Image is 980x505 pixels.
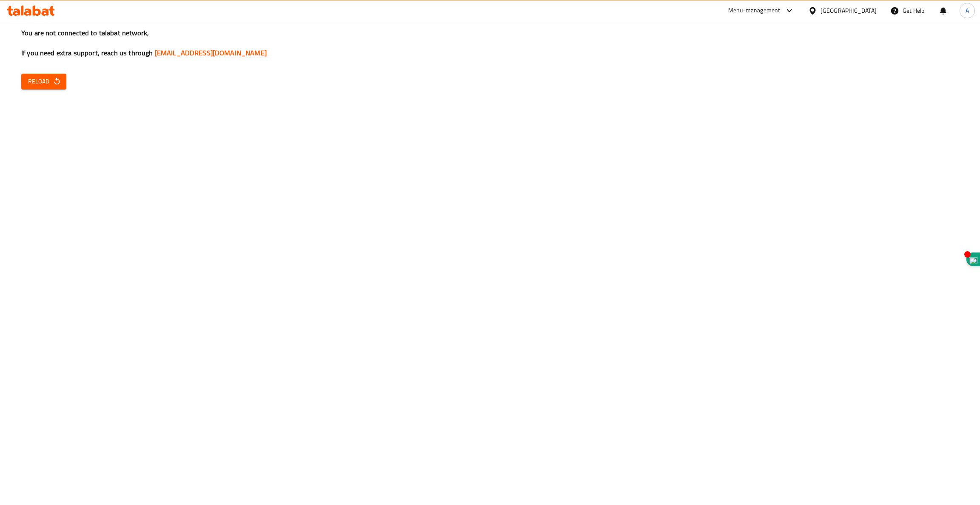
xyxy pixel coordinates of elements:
[28,76,60,87] span: Reload
[155,46,267,59] a: [EMAIL_ADDRESS][DOMAIN_NAME]
[728,6,781,16] div: Menu-management
[21,74,66,89] button: Reload
[966,6,969,15] span: A
[21,28,959,58] h3: You are not connected to talabat network, If you need extra support, reach us through
[820,6,877,15] div: [GEOGRAPHIC_DATA]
